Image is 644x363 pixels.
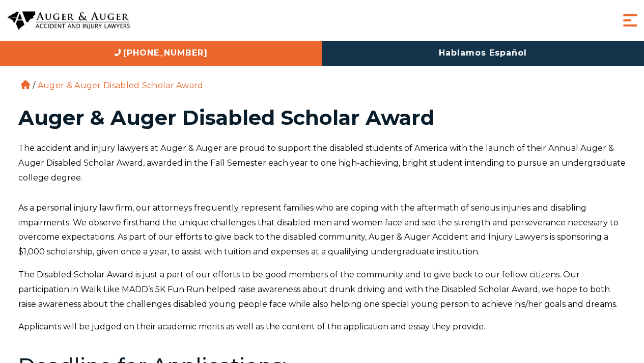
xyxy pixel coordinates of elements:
h1: Auger & Auger Disabled Scholar Award [18,108,626,128]
p: The accident and injury lawyers at Auger & Auger are proud to support the disabled students of Am... [18,141,626,185]
li: Auger & Auger Disabled Scholar Award [35,81,206,90]
button: Menu [620,10,640,31]
p: Applicants will be judged on their academic merits as well as the content of the application and ... [18,320,626,334]
p: As a personal injury law firm, our attorneys frequently represent families who are coping with th... [18,201,626,260]
img: Auger & Auger Accident and Injury Lawyers Logo [8,11,130,30]
p: The Disabled Scholar Award is just a part of our efforts to be good members of the community and ... [18,268,626,312]
a: Home [21,80,30,89]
